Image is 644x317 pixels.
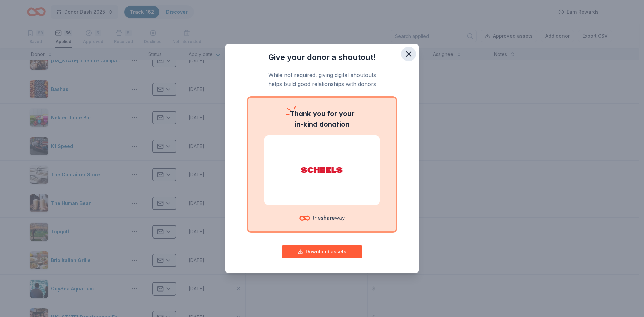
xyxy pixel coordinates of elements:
[264,108,380,130] p: you for your in-kind donation
[282,245,362,258] button: Download assets
[239,52,405,63] h3: Give your donor a shoutout!
[239,71,405,89] p: While not required, giving digital shoutouts helps build good relationships with donors
[272,149,372,192] img: SCHEELS
[290,109,311,118] span: Thank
